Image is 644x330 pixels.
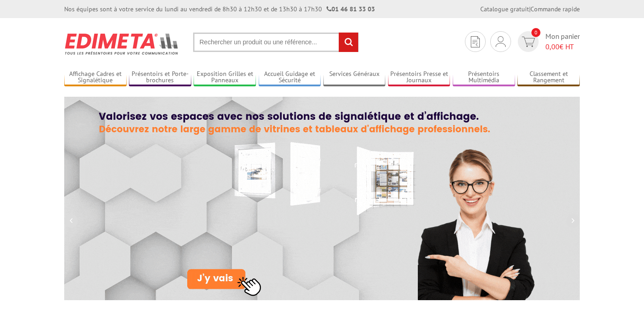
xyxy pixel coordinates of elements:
span: Mon panier [545,31,580,52]
a: Services Généraux [323,70,386,85]
div: | [480,5,580,14]
img: devis rapide [522,37,535,47]
a: Classement et Rangement [517,70,580,85]
img: Présentoir, panneau, stand - Edimeta - PLV, affichage, mobilier bureau, entreprise [64,27,180,61]
span: 0 [531,28,540,37]
a: Présentoirs et Porte-brochures [129,70,191,85]
span: 0,00 [545,42,559,51]
a: Présentoirs Multimédia [453,70,515,85]
span: € HT [545,42,580,52]
a: Catalogue gratuit [480,5,529,13]
a: Commande rapide [530,5,580,13]
a: Présentoirs Presse et Journaux [388,70,450,85]
a: devis rapide 0 Mon panier 0,00€ HT [516,31,580,52]
a: Exposition Grilles et Panneaux [194,70,256,85]
img: devis rapide [496,36,506,47]
img: devis rapide [471,36,480,47]
input: rechercher [339,33,358,52]
input: Rechercher un produit ou une référence... [193,33,359,52]
div: Nos équipes sont à votre service du lundi au vendredi de 8h30 à 12h30 et de 13h30 à 17h30 [64,5,375,14]
strong: 01 46 81 33 03 [327,5,375,13]
a: Accueil Guidage et Sécurité [259,70,321,85]
a: Affichage Cadres et Signalétique [64,70,127,85]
